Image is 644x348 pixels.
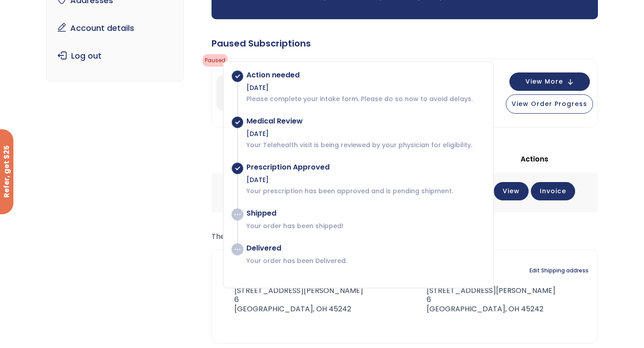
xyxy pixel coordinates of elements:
[246,129,484,138] div: [DATE]
[216,75,252,111] img: GLP-1 Monthly Treatment Plan
[246,140,484,149] p: Your Telehealth visit is being reviewed by your physician for eligibility.
[531,182,575,200] a: Invoice
[212,37,598,50] div: Paused Subscriptions
[212,230,598,243] p: The following addresses will be used on the checkout page by default.
[246,244,484,253] div: Delivered
[246,71,484,80] div: Action needed
[512,99,587,108] span: View Order Progress
[246,83,484,92] div: [DATE]
[246,163,484,172] div: Prescription Approved
[246,221,484,230] p: Your order has been shipped!
[246,209,484,218] div: Shipped
[221,277,363,314] address: [PERSON_NAME] [STREET_ADDRESS][PERSON_NAME] 6 [GEOGRAPHIC_DATA], OH 45242
[521,154,548,164] span: Actions
[530,264,589,277] a: Edit Shipping address
[494,182,529,200] a: View
[246,256,484,265] p: Your order has been Delivered.
[525,79,563,85] span: View More
[412,277,555,314] address: [PERSON_NAME] [STREET_ADDRESS][PERSON_NAME] 6 [GEOGRAPHIC_DATA], OH 45242
[53,19,177,38] a: Account details
[203,54,228,67] span: Paused
[509,72,590,91] button: View More
[506,94,593,114] button: View Order Progress
[246,187,484,195] p: Your prescription has been approved and is pending shipment.
[246,117,484,126] div: Medical Review
[246,94,484,103] p: Please complete your intake form. Please do so now to avoid delays.
[246,175,484,184] div: [DATE]
[53,47,177,65] a: Log out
